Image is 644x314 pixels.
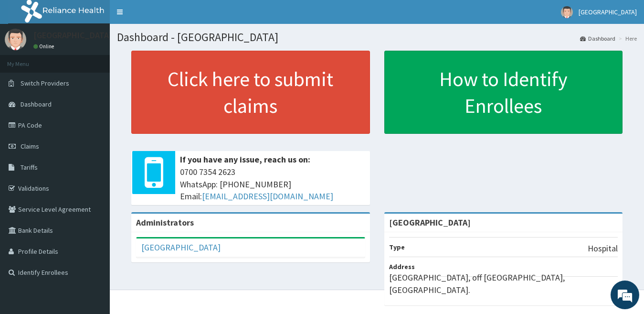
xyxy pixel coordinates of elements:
[202,191,333,202] a: [EMAIL_ADDRESS][DOMAIN_NAME]
[389,243,405,251] b: Type
[579,8,637,16] span: [GEOGRAPHIC_DATA]
[21,163,38,172] span: Tariffs
[389,271,618,296] p: [GEOGRAPHIC_DATA], off [GEOGRAPHIC_DATA], [GEOGRAPHIC_DATA].
[131,51,370,134] a: Click here to submit claims
[21,100,52,108] span: Dashboard
[616,34,637,43] li: Here
[389,217,471,228] strong: [GEOGRAPHIC_DATA]
[561,6,573,18] img: User Image
[33,31,112,40] p: [GEOGRAPHIC_DATA]
[117,31,637,43] h1: Dashboard - [GEOGRAPHIC_DATA]
[588,242,618,255] p: Hospital
[580,34,615,43] a: Dashboard
[389,262,415,271] b: Address
[5,29,26,50] img: User Image
[21,142,39,151] span: Claims
[136,217,194,228] b: Administrators
[384,51,623,134] a: How to Identify Enrollees
[33,43,56,50] a: Online
[141,242,221,253] a: [GEOGRAPHIC_DATA]
[180,166,365,203] span: 0700 7354 2623 WhatsApp: [PHONE_NUMBER] Email:
[180,154,310,165] b: If you have any issue, reach us on:
[21,79,69,87] span: Switch Providers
